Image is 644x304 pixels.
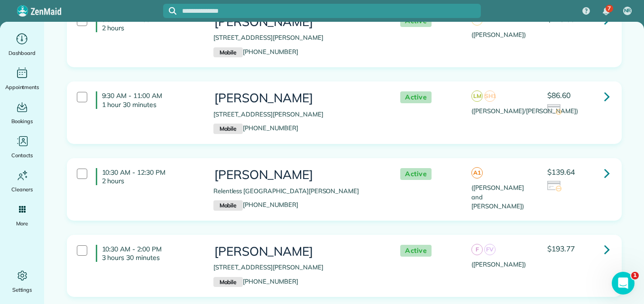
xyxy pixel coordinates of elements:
small: Mobile [213,277,243,287]
small: Mobile [213,200,243,211]
svg: Focus search [169,7,176,15]
span: Bookings [11,116,33,126]
span: More [16,219,28,228]
small: Mobile [213,47,243,58]
a: Contacts [4,134,40,160]
h4: 9:00 AM - 11:00 AM [96,15,199,32]
span: F [471,244,483,255]
span: SH1 [484,90,496,102]
h3: [PERSON_NAME] [213,91,381,105]
span: Active [400,245,432,257]
a: Settings [4,268,40,295]
a: Mobile[PHONE_NUMBER] [213,201,298,208]
a: Appointments [4,65,40,92]
span: Contacts [11,151,33,160]
span: ([PERSON_NAME]) [471,31,525,38]
div: 7 unread notifications [596,1,616,22]
p: 3 hours 30 minutes [102,253,199,262]
span: Active [400,168,432,180]
span: 1 [631,272,639,279]
p: [STREET_ADDRESS][PERSON_NAME] [213,110,381,119]
p: [STREET_ADDRESS][PERSON_NAME] [213,263,381,272]
a: Mobile[PHONE_NUMBER] [213,124,298,132]
p: Relentless [GEOGRAPHIC_DATA][PERSON_NAME] [213,187,381,196]
a: Mobile[PHONE_NUMBER] [213,277,298,285]
span: $139.64 [547,167,575,177]
span: A1 [471,167,483,179]
span: ([PERSON_NAME]/[PERSON_NAME]) [471,107,578,115]
small: Mobile [213,124,243,134]
span: ([PERSON_NAME]) [471,260,525,268]
iframe: Intercom live chat [612,272,635,295]
span: ([PERSON_NAME] and [PERSON_NAME]) [471,184,524,210]
h4: 9:30 AM - 11:00 AM [96,91,199,108]
a: Cleaners [4,168,40,194]
a: Dashboard [4,31,40,58]
p: 2 hours [102,24,199,32]
h4: 10:30 AM - 2:00 PM [96,245,199,262]
h3: [PERSON_NAME] [213,245,381,259]
img: icon_credit_card_pending-41e5954b2efd6394fbb666fe25ca4cc3c29f829ff622ab2f2d4e48a48e744985.png [547,181,561,191]
button: Focus search [163,7,176,15]
span: Cleaners [11,185,33,194]
span: Dashboard [9,48,36,58]
span: $86.60 [547,90,570,100]
p: 2 hours [102,177,199,185]
span: FV [484,244,496,255]
h4: 10:30 AM - 12:30 PM [96,168,199,185]
p: 1 hour 30 minutes [102,100,199,109]
span: NR [624,7,631,15]
h3: [PERSON_NAME] [213,15,381,29]
span: 7 [607,5,611,12]
p: [STREET_ADDRESS][PERSON_NAME] [213,33,381,43]
a: Mobile[PHONE_NUMBER] [213,48,298,55]
span: Active [400,91,432,103]
h3: [PERSON_NAME] [213,168,381,182]
span: Appointments [5,82,39,92]
img: icon_credit_card_pending-41e5954b2efd6394fbb666fe25ca4cc3c29f829ff622ab2f2d4e48a48e744985.png [547,104,561,115]
a: Bookings [4,99,40,126]
span: LM [471,90,483,102]
span: Settings [12,285,32,295]
span: $193.77 [547,244,575,253]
